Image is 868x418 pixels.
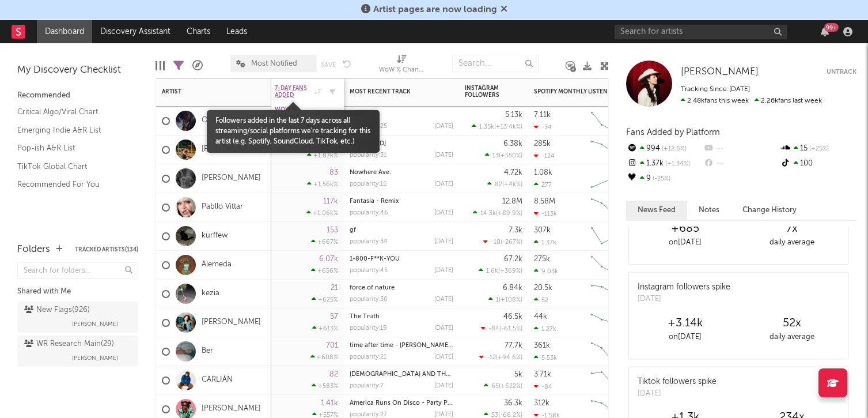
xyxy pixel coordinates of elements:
div: 46.5k [503,313,522,321]
span: +94.6 % [498,355,521,361]
svg: Chart title [586,251,638,280]
div: [DATE] [434,239,453,245]
div: ( ) [485,152,522,159]
span: +108 % [501,297,521,303]
div: 100 [780,156,856,171]
a: New Flags(926)[PERSON_NAME] [17,302,138,333]
div: popularity: 31 [350,152,386,159]
div: ( ) [479,267,522,274]
a: CARLIÁN [202,375,233,385]
a: The Truth [350,314,380,320]
div: +667 % [311,238,338,246]
div: popularity: 34 [350,239,388,245]
div: -113k [534,210,557,217]
div: 9.03k [534,268,558,275]
div: Instagram Followers [465,85,505,99]
div: 1.27k [534,325,556,333]
div: 1-800-F**K-YOU [350,256,453,262]
div: [DATE] [434,383,453,389]
span: Tracking Since: [DATE] [681,86,750,93]
div: popularity: 46 [350,210,388,216]
button: Tracked Artists(134) [75,247,138,253]
a: Opal OD [202,116,233,126]
div: 4.72k [504,169,522,176]
div: 701 [326,342,338,349]
svg: Chart title [586,308,638,337]
div: Nowhere Ave. [350,170,453,176]
div: 36.3k [504,400,522,407]
span: +13.4k % [496,124,521,130]
div: WoW % Change (7-Day Fans Added) [379,63,425,77]
div: 1.37k [626,156,703,171]
a: Dashboard [37,20,92,43]
svg: Chart title [586,337,638,366]
button: Undo the changes to the current view. [343,58,351,69]
div: -124 [534,152,555,160]
div: popularity: 21 [350,354,386,360]
a: kurffew [202,231,228,241]
a: SIRENS [350,112,370,118]
input: Search for folders... [17,262,138,279]
div: gf [350,227,453,234]
a: 1-800-F**K-YOU [350,256,400,262]
div: 1.37k [534,239,556,246]
div: popularity: 15 [350,181,386,187]
svg: Chart title [586,135,638,164]
div: daily average [738,330,845,344]
div: [DATE] [434,152,453,159]
div: popularity: 30 [350,296,388,303]
div: Instagram followers spike [638,281,730,293]
span: +622 % [501,383,521,390]
div: +625 % [312,296,338,303]
div: +1.06k % [306,209,338,217]
div: +656 % [311,267,338,274]
div: 20.5k [534,284,552,292]
div: Artist [162,88,248,95]
a: [PERSON_NAME] [681,66,759,78]
div: Fantasía - Remix [350,198,453,205]
span: 1.35k [479,124,494,130]
div: 77.7k [505,342,522,349]
span: +369 % [500,268,521,274]
a: TikTok Global Chart [17,160,127,173]
div: -- [703,156,779,171]
div: +685 [632,222,738,236]
div: ( ) [472,123,522,130]
div: +608 % [310,353,338,361]
span: +25 % [808,146,829,152]
div: [DATE] [638,388,717,400]
div: 994 [626,141,703,156]
div: New Flags ( 926 ) [24,303,90,317]
div: 153 [327,227,338,234]
button: 99+ [821,27,829,36]
div: 99 + [824,23,839,32]
div: +613 % [312,325,338,332]
svg: Chart title [586,222,638,251]
div: -84 [534,383,552,390]
svg: Chart title [586,164,638,193]
div: 12.8M [502,198,522,205]
span: 1.6k [486,268,498,274]
span: +12.6 % [660,146,687,152]
div: 67.2k [504,255,522,263]
button: Untrack [827,66,856,78]
span: 1 [496,297,499,303]
div: 7.11k [534,111,551,119]
div: My Discovery Checklist [17,63,138,77]
div: +9.77k % [306,123,338,130]
svg: Chart title [586,280,638,308]
div: +583 % [312,382,338,390]
div: 285k [534,140,551,148]
a: Pop-ish A&R List [17,142,127,155]
a: Leads [218,20,255,43]
div: 6.07k [319,255,338,263]
div: 3.71k [534,371,551,378]
div: Folders [17,243,50,257]
span: Dismiss [501,5,507,14]
div: [DATE] [434,123,453,130]
div: 9 [626,171,703,186]
span: Artist pages are now loading [373,5,497,14]
span: -25 % [651,176,670,182]
a: [PERSON_NAME] [202,145,261,155]
div: popularity: 19 [350,325,387,332]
